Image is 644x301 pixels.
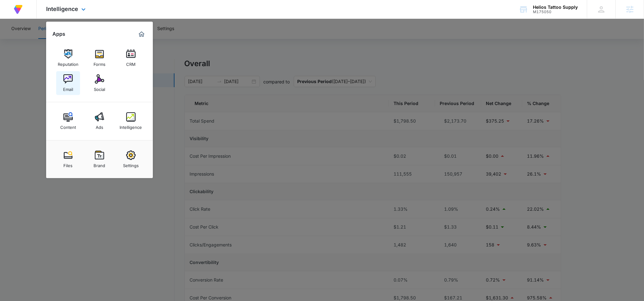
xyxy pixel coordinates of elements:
a: Files [56,147,80,171]
a: Ads [88,109,111,133]
img: Volusion [13,4,24,15]
div: account id [533,10,578,14]
h2: Apps [52,31,65,37]
div: Files [64,160,73,168]
span: Intelligence [46,6,78,12]
a: Brand [88,147,111,171]
div: CRM [126,59,136,67]
div: Content [60,122,76,130]
a: Email [56,71,80,95]
div: Social [94,84,105,92]
a: Social [88,71,111,95]
div: Settings [123,160,139,168]
div: Reputation [58,59,78,67]
div: Intelligence [120,122,142,130]
a: Reputation [56,46,80,70]
div: Ads [96,122,103,130]
div: Forms [94,59,105,67]
a: CRM [119,46,143,70]
a: Forms [88,46,111,70]
a: Settings [119,147,143,171]
a: Content [56,109,80,133]
div: Email [63,84,73,92]
a: Intelligence [119,109,143,133]
div: Brand [94,160,105,168]
div: account name [533,5,578,10]
a: Marketing 360® Dashboard [137,29,147,39]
